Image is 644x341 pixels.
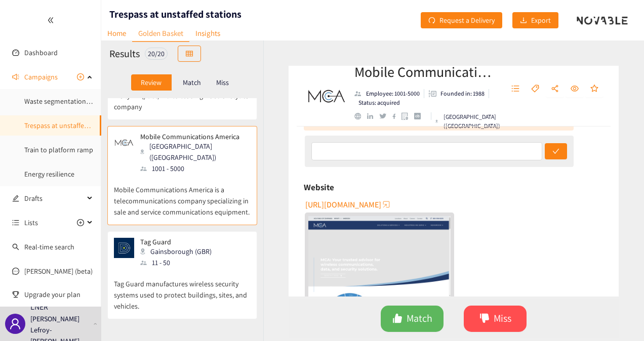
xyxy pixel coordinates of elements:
span: download [520,17,527,25]
p: Match [183,78,201,87]
h2: Results [109,47,140,61]
span: Lists [24,212,38,233]
button: share-alt [546,81,564,97]
span: eye [571,84,579,94]
button: redoRequest a Delivery [421,12,502,28]
a: Insights [189,25,226,41]
p: Review [141,78,162,87]
span: double-left [47,17,54,24]
span: Request a Delivery [439,15,495,26]
p: Tag Guard [140,238,212,246]
span: plus-circle [77,73,84,80]
span: like [392,313,402,325]
a: Dashboard [24,48,58,57]
li: Founded in year [424,89,489,98]
div: [GEOGRAPHIC_DATA] ([GEOGRAPHIC_DATA]) [140,141,250,163]
span: table [186,50,193,58]
span: check [552,148,559,156]
a: [PERSON_NAME] (beta) [24,267,93,276]
span: unordered-list [511,84,519,94]
h6: Website [304,180,334,195]
button: eye [566,81,584,97]
p: Employee: 1001-5000 [366,89,420,98]
span: [URL][DOMAIN_NAME] [305,198,381,211]
button: table [178,46,201,62]
li: Status [354,98,400,107]
span: share-alt [551,84,559,94]
button: dislikeMiss [464,306,527,332]
a: google maps [401,112,414,120]
a: Energy resilience [24,169,74,179]
a: Waste segmentation and sorting [24,97,122,106]
li: Employees [354,89,424,98]
button: [URL][DOMAIN_NAME] [305,196,391,212]
span: Drafts [24,188,84,208]
span: tag [531,84,539,94]
span: Export [531,15,551,26]
button: downloadExport [512,12,558,28]
a: Train to platform ramp [24,145,93,154]
h2: Mobile Communications America [354,62,494,82]
span: Upgrade your plan [24,284,93,305]
button: tag [526,81,544,97]
span: edit [12,195,19,202]
span: Match [407,311,432,326]
h1: Trespass at unstaffed stations [109,7,241,21]
a: Home [101,25,132,41]
a: Trespass at unstaffed stations [24,121,114,130]
div: [GEOGRAPHIC_DATA] ([GEOGRAPHIC_DATA]) [435,112,502,131]
p: Miss [216,78,229,87]
a: facebook [392,113,402,119]
a: website [354,113,367,119]
button: star [585,81,603,97]
a: linkedin [367,113,379,119]
img: Snapshot of the Company's website [308,216,451,296]
button: likeMatch [381,306,444,332]
p: Tag Guard manufactures wireless security systems used to protect buildings, sites, and vehicles. [114,268,251,312]
img: Snapshot of the company's website [114,133,134,153]
span: star [590,84,598,94]
span: trophy [12,291,19,298]
div: 11 - 50 [140,257,218,268]
p: Founded in: 1988 [440,89,485,98]
a: website [308,216,451,296]
iframe: Chat Widget [593,292,644,341]
p: Status: acquired [358,98,400,107]
div: 20 / 20 [145,48,168,60]
div: 1001 - 5000 [140,163,250,174]
button: unordered-list [506,81,525,97]
p: LNER [30,301,48,313]
span: redo [428,17,435,25]
button: check [545,143,567,159]
span: plus-circle [77,219,84,226]
span: sound [12,73,19,80]
p: Mobile Communications America [140,133,244,141]
a: crunchbase [414,113,427,119]
div: Gainsborough (GBR) [140,246,218,257]
a: twitter [379,113,392,118]
p: Mobile Communications America is a telecommunications company specializing in sale and service co... [114,174,251,218]
a: Real-time search [24,242,74,251]
span: user [9,318,21,330]
span: Miss [494,311,511,326]
span: Campaigns [24,67,58,87]
img: Snapshot of the company's website [114,238,134,258]
img: Company Logo [306,76,347,116]
span: dislike [479,313,490,325]
a: Golden Basket [132,25,189,42]
span: unordered-list [12,219,19,226]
